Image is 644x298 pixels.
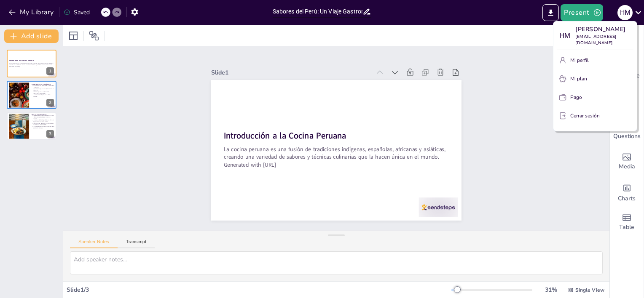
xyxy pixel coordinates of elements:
[570,56,589,64] p: Mi perfil
[575,34,633,46] p: [EMAIL_ADDRESS][DOMAIN_NAME]
[557,109,633,122] button: Cerrar sesión
[557,28,572,43] div: h M
[575,25,633,34] p: [PERSON_NAME]
[557,53,633,67] button: Mi perfil
[557,72,633,85] button: Mi plan
[557,90,633,104] button: Pago
[570,75,587,82] p: Mi plan
[570,93,582,101] p: Pago
[570,112,600,120] p: Cerrar sesión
